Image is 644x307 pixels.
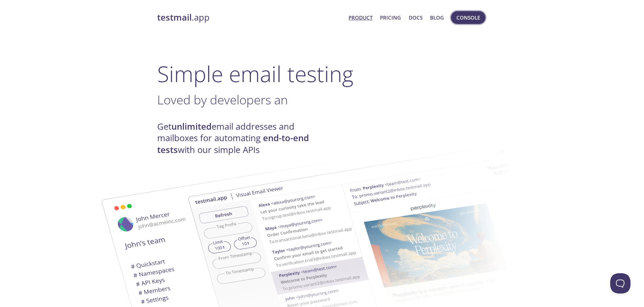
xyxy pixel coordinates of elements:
span: Console [456,13,480,22]
strong: testmail [157,11,192,23]
button: Console [451,11,485,24]
a: Docs [409,13,423,22]
a: testmail.app [157,12,343,23]
a: Product [349,13,373,22]
strong: unlimited [171,121,212,132]
strong: end-to-end tests [157,132,309,155]
a: Pricing [380,13,401,22]
iframe: Help Scout Beacon - Open [610,273,630,293]
a: Blog [430,13,444,22]
h4: Get email addresses and mailboxes for automating with our simple APIs [157,121,322,156]
h1: Simple email testing [157,61,487,87]
span: Loved by developers an [157,91,288,108]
